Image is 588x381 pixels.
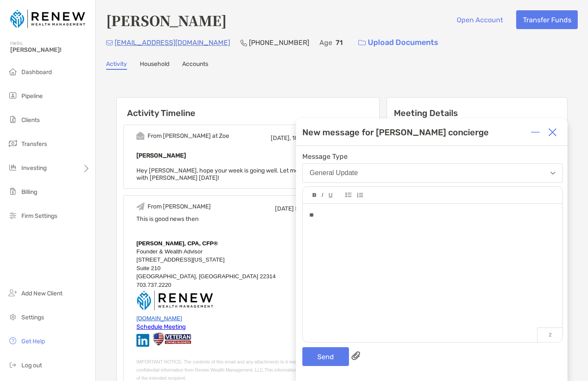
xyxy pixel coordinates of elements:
img: Event icon [136,202,145,211]
p: [EMAIL_ADDRESS][DOMAIN_NAME] [115,37,230,48]
span: [STREET_ADDRESS][US_STATE] [136,256,225,263]
img: Open dropdown arrow [550,172,555,175]
img: billing icon [8,186,18,196]
span: [GEOGRAPHIC_DATA], [GEOGRAPHIC_DATA] 22314 [136,273,276,280]
img: Close [548,128,557,137]
span: Transfers [21,140,47,148]
img: add_new_client icon [8,288,18,298]
img: button icon [358,40,366,46]
span: Message Type [302,152,563,161]
span: Suite 210 [136,265,160,271]
a: Upload Documents [353,33,444,52]
span: [PERSON_NAME]! [10,46,90,54]
button: Transfer Funds [516,10,578,29]
span: [DOMAIN_NAME] [136,315,182,321]
span: 10:41 AM ED [292,134,325,142]
span: Log out [21,362,42,369]
span: [PERSON_NAME], CPA, CFP® [136,240,218,247]
span: Settings [21,314,44,321]
button: General Update [302,163,563,183]
img: Zoe Logo [10,3,85,34]
p: Age [319,37,332,48]
span: Get Help [21,338,45,345]
button: Send [302,347,349,366]
img: firm-settings icon [8,210,18,220]
img: dashboard icon [8,66,18,77]
span: Billing [21,188,37,196]
span: IMPORTANT NOTICE: The contents of this email and any attachments to it may contain privileged and... [136,359,345,372]
span: Founder & Wealth Advisor [136,248,203,255]
img: 3ZAWS0-MfFa3UPAfullP-eJ0B3q0GJN6rlvPjVe-SrV_f1aqyhLqu0iX7UT4QxDl0IHVdZvhCD3IU2d18kWbrA9P0PcFlVbY1... [153,331,192,347]
img: Event icon [136,132,145,140]
span: Add New Client [21,290,62,297]
img: 1Ek0KulcVTxEclh05Lpqmz8SpBaqHT9rmNe2kUod9KlXT4mm1gWDhF4W5_jO6_ibmAlFI4n9aTA0_i27vQdGhxcDH22OHxWgW... [136,334,149,347]
div: From [PERSON_NAME] at Zoe [148,132,229,140]
div: This is good news then [136,215,360,223]
h6: Activity Timeline [117,98,379,118]
a: Activity [106,60,127,70]
img: paperclip attachments [352,351,360,360]
img: Editor control icon [346,193,352,197]
img: Email Icon [106,40,113,45]
div: General Update [310,169,358,177]
p: 71 [336,37,343,48]
span: [DATE] [275,205,294,212]
img: investing icon [8,162,18,173]
p: Meeting Details [394,108,560,119]
button: Open Account [450,10,509,29]
a: Accounts [182,60,208,70]
img: get-help icon [8,336,18,346]
img: Expand or collapse [531,128,540,137]
a: [DOMAIN_NAME] [136,315,182,322]
img: Editor control icon [322,193,323,197]
img: transfers icon [8,138,18,149]
span: Firm Settings [21,212,57,220]
span: 703.737.2220 [136,282,171,288]
img: clients icon [8,114,18,125]
img: logout icon [8,360,18,370]
span: [DATE], [271,134,291,142]
div: From [PERSON_NAME] [148,203,211,210]
h4: [PERSON_NAME] [106,10,227,30]
p: 2 [537,327,562,342]
img: settings icon [8,312,18,322]
img: zFD-J3jWD_EkiD5BOMPKCR5w6PUTCJTyaZKByCF8ExDFjs_ksiTRbN-DWikJ7O-oXbPhVKszZT7fERNjirmRfX5b2t2QVGY7m... [136,289,214,312]
img: Editor control icon [313,193,316,197]
img: pipeline icon [8,90,18,101]
span: Dashboard [21,68,52,76]
img: Phone Icon [240,39,247,46]
b: [PERSON_NAME] [136,152,186,159]
span: Clients [21,116,40,124]
span: Investing [21,164,47,172]
div: New message for [PERSON_NAME] concierge [302,127,489,137]
span: Pipeline [21,92,43,100]
a: Household [140,60,169,70]
span: 5:57 PM ED [295,205,325,212]
span: Hey [PERSON_NAME], hope your week is going well. Let me know how it goes with [PERSON_NAME] [DATE]! [136,167,347,182]
a: Schedule Meeting [136,323,186,330]
p: [PHONE_NUMBER] [249,37,309,48]
img: Editor control icon [357,193,363,198]
img: Editor control icon [328,193,333,198]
